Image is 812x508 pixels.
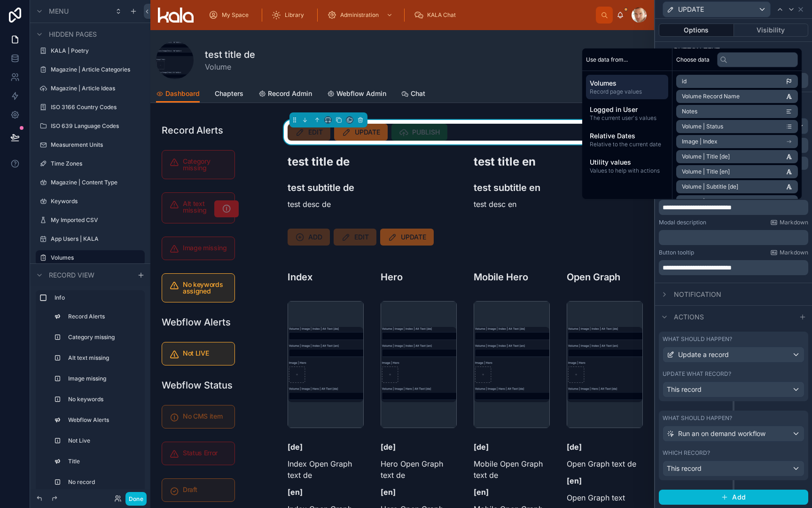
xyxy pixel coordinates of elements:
span: Volume [205,61,255,72]
h1: test title de [205,48,255,61]
span: Add [732,493,746,501]
span: Administration [340,11,379,19]
label: Alt text missing [68,354,139,362]
span: Choose data [676,56,710,63]
a: Chat [401,85,425,104]
label: Title [68,458,139,465]
button: Update a record [663,347,804,363]
a: Webflow Admin [327,85,386,104]
label: ISO 3166 Country Codes [51,103,143,111]
label: Image missing [68,375,139,382]
span: Relative to the current date [590,141,664,148]
div: scrollable content [659,200,808,215]
span: Volumes [590,79,664,88]
span: Webflow Admin [336,89,386,98]
a: Dashboard [156,85,200,103]
button: This record [663,381,804,397]
label: What should happen? [663,414,732,422]
label: Keywords [51,198,143,205]
div: scrollable content [582,71,672,182]
button: This record [663,460,804,476]
label: Time Zones [51,160,143,167]
span: Relative Dates [590,131,664,141]
a: Markdown [770,219,808,226]
span: The current user's values [590,114,664,122]
span: Button text [674,46,720,55]
label: KALA | Poetry [51,47,143,55]
div: scrollable content [30,286,150,489]
span: Utility values [590,158,664,167]
span: Library [285,11,304,19]
label: Volumes [51,254,139,262]
span: Record view [49,270,94,280]
a: Markdown [770,249,808,256]
div: scrollable content [201,5,596,25]
span: Hidden pages [49,30,97,39]
span: Record Admin [268,89,312,98]
a: Administration [324,7,398,24]
button: Visibility [734,24,809,37]
label: No record [68,478,139,486]
label: App Users | KALA [51,235,143,243]
label: No keywords [68,396,139,403]
a: Record Admin [258,85,312,104]
span: Logged in User [590,105,664,114]
label: What should happen? [663,335,732,343]
label: Button tooltip [659,249,694,256]
a: Library [269,7,311,24]
button: Options [659,24,734,37]
span: Update a record [678,350,729,359]
span: Actions [674,312,704,322]
a: KALA Chat [411,7,462,24]
span: Chapters [215,89,243,98]
button: Add [659,490,808,505]
span: Markdown [780,249,808,256]
label: Magazine | Article Categories [51,66,143,73]
label: Modal description [659,219,706,226]
label: Info [55,294,141,302]
label: Magazine | Article Ideas [51,85,143,92]
a: My Space [206,7,255,24]
label: Magazine | Content Type [51,179,143,186]
span: Notification [674,290,721,299]
label: Update what record? [663,370,731,378]
img: App logo [158,8,194,23]
label: Category missing [68,333,139,341]
span: Use data from... [586,56,628,63]
label: Which record? [663,449,710,457]
label: My Imported CSV [51,216,143,224]
span: UPDATE [678,5,704,14]
label: Webflow Alerts [68,416,139,424]
span: Menu [49,7,69,16]
span: My Space [222,11,249,19]
label: ISO 639 Language Codes [51,122,143,130]
span: Chat [411,89,425,98]
span: Dashboard [165,89,200,98]
div: scrollable content [659,230,808,245]
label: Record Alerts [68,313,139,320]
span: Values to help with actions [590,167,664,175]
span: Markdown [780,219,808,226]
span: This record [667,385,702,394]
span: KALA Chat [427,11,456,19]
button: Run an on demand workflow [663,426,804,442]
label: Not Live [68,437,139,444]
button: Done [125,492,147,506]
span: This record [667,464,702,473]
label: Measurement Units [51,141,143,149]
button: UPDATE [663,1,771,17]
span: Record page values [590,88,664,95]
div: scrollable content [659,260,808,275]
